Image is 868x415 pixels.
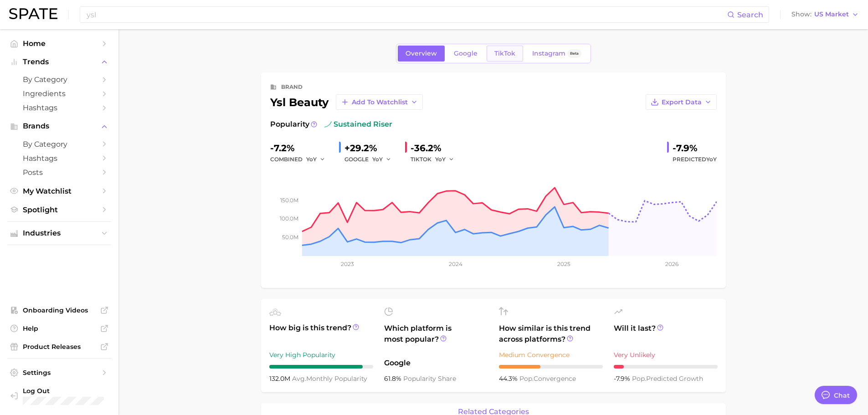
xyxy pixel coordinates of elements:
[814,12,849,17] span: US Market
[791,12,812,17] span: Show
[7,184,111,198] a: My Watchlist
[532,50,565,57] span: Instagram
[7,55,111,69] button: Trends
[614,323,718,345] span: Will it last?
[7,72,111,87] a: by Category
[662,98,702,106] span: Export Data
[789,9,861,20] button: ShowUS Market
[23,229,96,237] span: Industries
[270,119,309,130] span: Popularity
[352,98,408,106] span: Add to Watchlist
[23,187,96,195] span: My Watchlist
[557,261,570,267] tspan: 2025
[306,155,317,163] span: YoY
[270,154,332,165] div: combined
[411,141,461,155] div: -36.2%
[86,7,727,22] input: Search here for a brand, industry, or ingredient
[23,387,108,395] span: Log Out
[446,46,485,61] a: Google
[23,140,96,149] span: by Category
[7,340,111,354] a: Product Releases
[7,119,111,133] button: Brands
[499,365,603,369] div: 4 / 10
[269,349,373,360] div: Very High Popularity
[7,366,111,379] a: Settings
[7,303,111,317] a: Onboarding Videos
[454,50,478,57] span: Google
[269,374,292,383] span: 132.0m
[23,205,96,214] span: Spotlight
[519,374,534,383] abbr: popularity index
[324,119,392,130] span: sustained riser
[340,261,354,267] tspan: 2023
[494,50,515,57] span: TikTok
[7,203,111,217] a: Spotlight
[23,369,96,377] span: Settings
[23,122,96,130] span: Brands
[7,384,111,408] a: Log out. Currently logged in with e-mail roberto.gil@givaudan.com.
[665,261,678,267] tspan: 2026
[270,94,423,110] div: ysl beauty
[398,46,445,61] a: Overview
[23,154,96,163] span: Hashtags
[23,39,96,48] span: Home
[411,154,461,165] div: TIKTOK
[384,323,488,353] span: Which platform is most popular?
[292,374,306,383] abbr: average
[336,94,423,110] button: Add to Watchlist
[23,324,96,333] span: Help
[23,343,96,351] span: Product Releases
[737,10,763,19] span: Search
[614,349,718,360] div: Very Unlikely
[403,374,456,383] span: popularity share
[646,94,717,110] button: Export Data
[7,36,111,51] a: Home
[23,58,96,66] span: Trends
[23,89,96,98] span: Ingredients
[9,8,57,19] img: SPATE
[324,121,332,128] img: sustained riser
[7,226,111,240] button: Industries
[570,50,579,57] span: Beta
[435,155,446,163] span: YoY
[673,141,717,155] div: -7.9%
[23,168,96,177] span: Posts
[292,374,367,383] span: monthly popularity
[7,322,111,335] a: Help
[7,151,111,165] a: Hashtags
[632,374,703,383] span: predicted growth
[23,75,96,84] span: by Category
[632,374,646,383] abbr: popularity index
[372,154,392,165] button: YoY
[614,365,718,369] div: 1 / 10
[269,323,373,345] span: How big is this trend?
[435,154,455,165] button: YoY
[499,323,603,345] span: How similar is this trend across platforms?
[344,154,398,165] div: GOOGLE
[519,374,576,383] span: convergence
[372,155,383,163] span: YoY
[487,46,523,61] a: TikTok
[406,50,437,57] span: Overview
[524,46,589,61] a: InstagramBeta
[7,165,111,179] a: Posts
[344,141,398,155] div: +29.2%
[614,374,632,383] span: -7.9%
[448,261,462,267] tspan: 2024
[7,87,111,101] a: Ingredients
[706,156,717,163] span: YoY
[384,374,403,383] span: 61.8%
[23,103,96,112] span: Hashtags
[269,365,373,369] div: 9 / 10
[499,374,519,383] span: 44.3%
[673,154,717,165] span: Predicted
[281,82,303,92] div: brand
[306,154,326,165] button: YoY
[270,141,332,155] div: -7.2%
[23,306,96,314] span: Onboarding Videos
[7,137,111,151] a: by Category
[7,101,111,115] a: Hashtags
[499,349,603,360] div: Medium Convergence
[384,358,488,369] span: Google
